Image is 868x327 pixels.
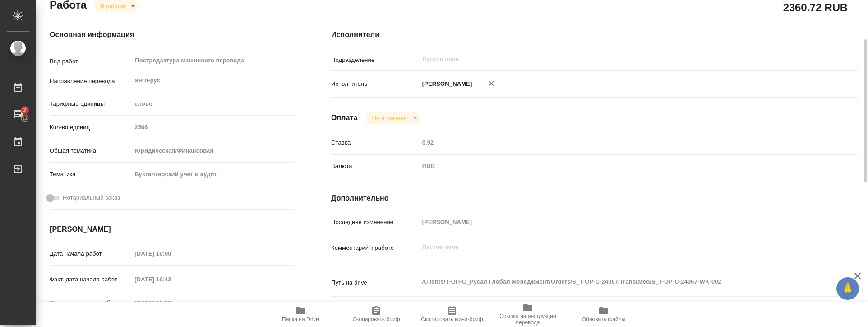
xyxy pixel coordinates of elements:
[50,123,131,132] p: Кол-во единиц
[338,302,414,327] button: Скопировать бриф
[282,316,319,322] span: Папка на Drive
[331,138,419,147] p: Ставка
[419,274,814,290] textarea: /Clients/Т-ОП-С_Русал Глобал Менеджмент/Orders/S_T-OP-C-24967/Translated/S_T-OP-C-24967-WK-002
[50,249,131,258] p: Дата начала работ
[50,224,295,235] h4: [PERSON_NAME]
[836,277,859,300] button: 🙏
[331,193,858,204] h4: Дополнительно
[331,278,419,287] p: Путь на drive
[50,170,131,179] p: Тематика
[50,299,131,308] p: Срок завершения работ
[365,112,420,124] div: В работе
[352,316,400,322] span: Скопировать бриф
[50,57,131,66] p: Вид работ
[331,79,419,89] p: Исполнитель
[840,279,855,298] span: 🙏
[63,193,120,202] span: Нотариальный заказ
[331,112,358,123] h4: Оплата
[331,162,419,171] p: Валюта
[50,29,295,40] h4: Основная информация
[50,275,131,284] p: Факт. дата начала работ
[414,302,490,327] button: Скопировать мини-бриф
[2,103,34,126] a: 2
[421,316,483,322] span: Скопировать мини-бриф
[490,302,566,327] button: Ссылка на инструкции перевода
[331,243,419,252] p: Комментарий к работе
[263,302,338,327] button: Папка на Drive
[131,273,210,286] input: Пустое поле
[18,106,32,115] span: 2
[495,313,560,326] span: Ссылка на инструкции перевода
[98,2,128,10] button: В работе
[131,143,295,159] div: Юридическая/Финансовая
[369,114,410,122] button: Не оплачена
[131,121,295,134] input: Пустое поле
[481,74,501,93] button: Удалить исполнителя
[131,167,295,182] div: Бухгалтерский учет и аудит
[331,56,419,65] p: Подразделение
[50,99,131,108] p: Тарифные единицы
[331,218,419,227] p: Последнее изменение
[419,136,814,149] input: Пустое поле
[419,79,472,89] p: [PERSON_NAME]
[50,77,131,86] p: Направление перевода
[422,54,793,65] input: Пустое поле
[419,215,814,229] input: Пустое поле
[131,296,210,309] input: Пустое поле
[566,302,642,327] button: Обновить файлы
[331,29,858,40] h4: Исполнители
[419,159,814,174] div: RUB
[50,146,131,155] p: Общая тематика
[131,247,210,260] input: Пустое поле
[582,316,626,322] span: Обновить файлы
[131,96,295,112] div: слово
